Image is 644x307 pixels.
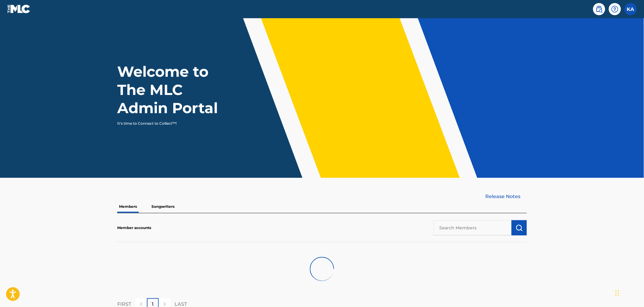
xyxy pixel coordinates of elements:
img: MLC Logo [7,5,31,13]
p: It's time to Connect to Collect™! [117,121,222,126]
a: Public Search [593,3,605,15]
div: Drag [616,284,619,302]
div: User Menu [625,3,637,15]
iframe: Chat Widget [614,278,644,307]
div: Help [609,3,621,15]
img: Search Works [516,224,523,231]
p: Songwriters [150,200,176,213]
img: preloader [307,254,337,284]
input: Search Members [433,220,512,235]
p: Member accounts [117,225,151,231]
img: search [596,5,603,13]
h1: Welcome to The MLC Admin Portal [117,62,231,117]
p: Members [117,200,139,213]
a: Release Notes [486,193,527,200]
img: help [611,5,619,13]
